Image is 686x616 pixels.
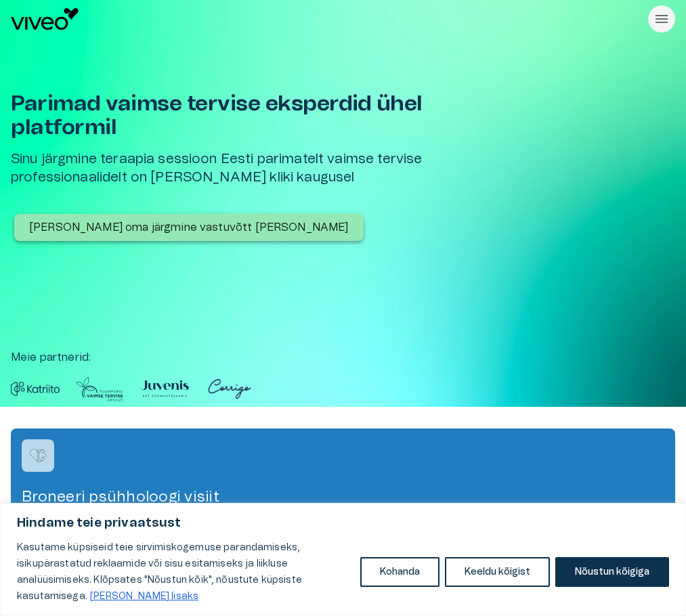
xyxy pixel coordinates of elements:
a: Loe lisaks [89,591,199,602]
a: Navigate to service booking [11,428,675,517]
h4: Broneeri psühholoogi visiit [22,488,664,506]
img: Viveo logo [11,8,79,30]
a: Navigate to homepage [11,8,643,30]
img: Partner logo [205,376,254,402]
button: Kohanda [360,557,440,587]
img: Partner logo [76,376,124,402]
h5: Sinu järgmine teraapia sessioon Eesti parimatelt vaimse tervise professionaalidelt on [PERSON_NAM... [11,150,450,186]
button: [PERSON_NAME] oma järgmine vastuvõtt [PERSON_NAME] [14,214,364,241]
p: Meie partnerid : [11,349,675,366]
button: Nõustun kõigiga [555,557,669,587]
img: Partner logo [11,376,60,402]
p: Hindame teie privaatsust [17,515,669,531]
button: Keeldu kõigist [445,557,550,587]
img: Broneeri psühholoogi visiit logo [28,445,48,466]
h1: Parimad vaimse tervise eksperdid ühel platformil [11,92,450,139]
p: Kasutame küpsiseid teie sirvimiskogemuse parandamiseks, isikupärastatud reklaamide või sisu esita... [17,540,350,604]
button: Rippmenüü nähtavus [648,5,675,32]
img: Partner logo [140,376,189,402]
p: [PERSON_NAME] oma järgmine vastuvõtt [PERSON_NAME] [29,219,349,236]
